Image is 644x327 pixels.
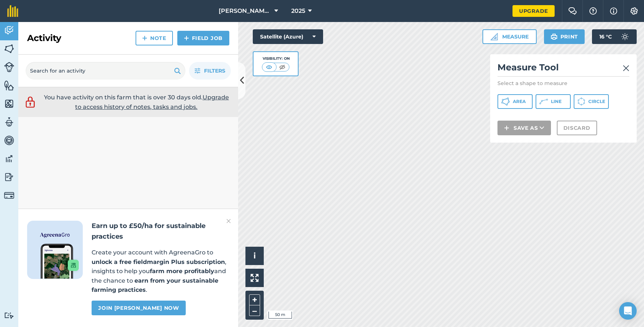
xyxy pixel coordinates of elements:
[26,62,185,80] input: Search for an activity
[497,121,551,135] button: Save as
[630,7,639,15] img: A cog icon
[551,99,562,104] span: Line
[142,34,147,43] img: svg+xml;base64,PHN2ZyB4bWxucz0iaHR0cDovL3d3dy53My5vcmcvMjAwMC9zdmciIHdpZHRoPSIxNCIgaGVpZ2h0PSIyNC...
[4,312,14,319] img: svg+xml;base64,PD94bWwgdmVyc2lvbj0iMS4wIiBlbmNvZGluZz0idXRmLTgiPz4KPCEtLSBHZW5lcmF0b3I6IEFkb2JlIE...
[251,274,259,282] img: Four arrows, one pointing top left, one top right, one bottom right and the last bottom left
[253,251,256,260] span: i
[278,63,287,71] img: svg+xml;base64,PHN2ZyB4bWxucz0iaHR0cDovL3d3dy53My5vcmcvMjAwMC9zdmciIHdpZHRoPSI1MCIgaGVpZ2h0PSI0MC...
[618,29,632,44] img: svg+xml;base64,PD94bWwgdmVyc2lvbj0iMS4wIiBlbmNvZGluZz0idXRmLTgiPz4KPCEtLSBHZW5lcmF0b3I6IEFkb2JlIE...
[4,190,14,201] img: svg+xml;base64,PD94bWwgdmVyc2lvbj0iMS4wIiBlbmNvZGluZz0idXRmLTgiPz4KPCEtLSBHZW5lcmF0b3I6IEFkb2JlIE...
[4,172,14,183] img: svg+xml;base64,PD94bWwgdmVyc2lvbj0iMS4wIiBlbmNvZGluZz0idXRmLTgiPz4KPCEtLSBHZW5lcmF0b3I6IEFkb2JlIE...
[4,43,14,54] img: svg+xml;base64,PHN2ZyB4bWxucz0iaHR0cDovL3d3dy53My5vcmcvMjAwMC9zdmciIHdpZHRoPSI1NiIgaGVpZ2h0PSI2MC...
[4,98,14,109] img: svg+xml;base64,PHN2ZyB4bWxucz0iaHR0cDovL3d3dy53My5vcmcvMjAwMC9zdmciIHdpZHRoPSI1NiIgaGVpZ2h0PSI2MC...
[497,80,629,87] p: Select a shape to measure
[491,33,498,40] img: Ruler icon
[619,302,637,320] div: Open Intercom Messenger
[174,66,181,75] img: svg+xml;base64,PHN2ZyB4bWxucz0iaHR0cDovL3d3dy53My5vcmcvMjAwMC9zdmciIHdpZHRoPSIxOSIgaGVpZ2h0PSIyNC...
[4,117,14,128] img: svg+xml;base64,PD94bWwgdmVyc2lvbj0iMS4wIiBlbmNvZGluZz0idXRmLTgiPz4KPCEtLSBHZW5lcmF0b3I6IEFkb2JlIE...
[574,94,609,109] button: Circle
[4,135,14,146] img: svg+xml;base64,PD94bWwgdmVyc2lvbj0iMS4wIiBlbmNvZGluZz0idXRmLTgiPz4KPCEtLSBHZW5lcmF0b3I6IEFkb2JlIE...
[623,64,629,73] img: svg+xml;base64,PHN2ZyB4bWxucz0iaHR0cDovL3d3dy53My5vcmcvMjAwMC9zdmciIHdpZHRoPSIyMiIgaGVpZ2h0PSIzMC...
[253,29,323,44] button: Satellite (Azure)
[24,95,37,109] img: svg+xml;base64,PD94bWwgdmVyc2lvbj0iMS4wIiBlbmNvZGluZz0idXRmLTgiPz4KPCEtLSBHZW5lcmF0b3I6IEFkb2JlIE...
[245,247,264,265] button: i
[4,153,14,164] img: svg+xml;base64,PD94bWwgdmVyc2lvbj0iMS4wIiBlbmNvZGluZz0idXRmLTgiPz4KPCEtLSBHZW5lcmF0b3I6IEFkb2JlIE...
[513,99,526,104] span: Area
[599,29,612,44] span: 16 ° C
[589,7,597,15] img: A question mark icon
[551,32,558,41] img: svg+xml;base64,PHN2ZyB4bWxucz0iaHR0cDovL3d3dy53My5vcmcvMjAwMC9zdmciIHdpZHRoPSIxOSIgaGVpZ2h0PSIyNC...
[92,248,229,295] p: Create your account with AgreenaGro to , insights to help you and the chance to .
[92,301,185,315] a: Join [PERSON_NAME] now
[189,62,231,80] button: Filters
[40,93,233,111] p: You have activity on this farm that is over 30 days old.
[557,121,597,135] button: Discard
[184,34,189,43] img: svg+xml;base64,PHN2ZyB4bWxucz0iaHR0cDovL3d3dy53My5vcmcvMjAwMC9zdmciIHdpZHRoPSIxNCIgaGVpZ2h0PSIyNC...
[482,29,537,44] button: Measure
[504,124,509,132] img: svg+xml;base64,PHN2ZyB4bWxucz0iaHR0cDovL3d3dy53My5vcmcvMjAwMC9zdmciIHdpZHRoPSIxNCIgaGVpZ2h0PSIyNC...
[497,62,629,77] h2: Measure Tool
[536,94,571,109] button: Line
[264,63,274,71] img: svg+xml;base64,PHN2ZyB4bWxucz0iaHR0cDovL3d3dy53My5vcmcvMjAwMC9zdmciIHdpZHRoPSI1MCIgaGVpZ2h0PSI0MC...
[92,258,225,265] strong: unlock a free fieldmargin Plus subscription
[41,244,79,279] img: Screenshot of the Gro app
[219,7,271,15] span: [PERSON_NAME]’s
[291,7,305,15] span: 2025
[610,7,617,15] img: svg+xml;base64,PHN2ZyB4bWxucz0iaHR0cDovL3d3dy53My5vcmcvMjAwMC9zdmciIHdpZHRoPSIxNyIgaGVpZ2h0PSIxNy...
[4,62,14,72] img: svg+xml;base64,PD94bWwgdmVyc2lvbj0iMS4wIiBlbmNvZGluZz0idXRmLTgiPz4KPCEtLSBHZW5lcmF0b3I6IEFkb2JlIE...
[4,80,14,91] img: svg+xml;base64,PHN2ZyB4bWxucz0iaHR0cDovL3d3dy53My5vcmcvMjAwMC9zdmciIHdpZHRoPSI1NiIgaGVpZ2h0PSI2MC...
[544,29,585,44] button: Print
[92,277,218,294] strong: earn from your sustainable farming practices
[75,94,229,110] a: Upgrade to access history of notes, tasks and jobs.
[4,25,14,36] img: svg+xml;base64,PD94bWwgdmVyc2lvbj0iMS4wIiBlbmNvZGluZz0idXRmLTgiPz4KPCEtLSBHZW5lcmF0b3I6IEFkb2JlIE...
[27,32,61,44] h2: Activity
[512,5,555,17] a: Upgrade
[226,217,231,225] img: svg+xml;base64,PHN2ZyB4bWxucz0iaHR0cDovL3d3dy53My5vcmcvMjAwMC9zdmciIHdpZHRoPSIyMiIgaGVpZ2h0PSIzMC...
[92,221,229,242] h2: Earn up to £50/ha for sustainable practices
[568,7,577,15] img: Two speech bubbles overlapping with the left bubble in the forefront
[497,94,533,109] button: Area
[204,67,225,75] span: Filters
[150,268,214,275] strong: farm more profitably
[262,56,290,62] div: Visibility: On
[249,294,260,305] button: +
[592,29,637,44] button: 16 °C
[588,99,605,104] span: Circle
[7,5,18,17] img: fieldmargin Logo
[249,305,260,316] button: –
[136,31,173,45] a: Note
[177,31,229,45] a: Field Job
